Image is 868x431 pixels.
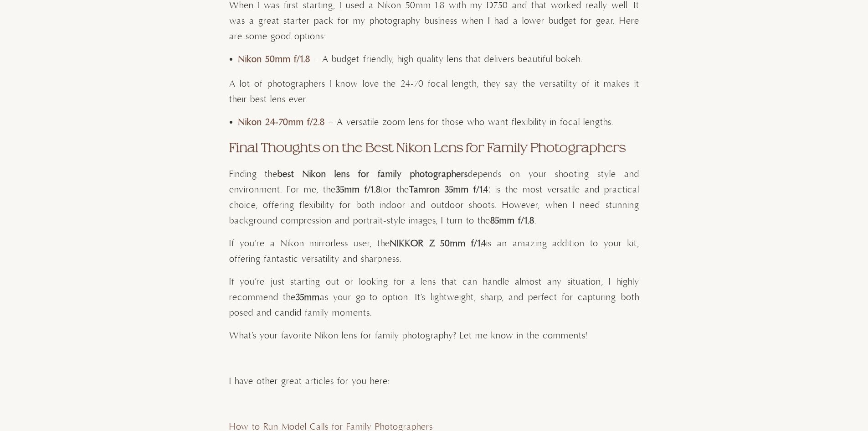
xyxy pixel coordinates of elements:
[229,374,639,389] p: I have other great articles for you here:
[238,117,328,128] a: Nikon 24-70mm f/2.8
[390,238,486,249] strong: NIKKOR Z 50mm f/1.4
[229,141,626,155] strong: Final Thoughts on the Best Nikon Lens for Family Photographers
[238,54,310,65] strong: Nikon 50mm f/1.8
[229,236,639,267] p: If you’re a Nikon mirrorless user, the is an amazing addition to your kit, offering fantastic ver...
[296,292,320,303] strong: 35mm
[277,169,468,180] strong: best Nikon lens for family photographers
[238,117,325,128] strong: Nikon 24-70mm f/2.8
[238,54,313,65] a: Nikon 50mm f/1.8
[229,77,639,108] p: A lot of photographers I know love the 24-70 focal length, they say the versatility of it makes i...
[229,167,639,229] p: Finding the depends on your shooting style and environment. For me, the (or the ) is the most ver...
[238,115,639,130] li: – A versatile zoom lens for those who want flexibility in focal lengths.
[238,52,639,68] li: – A budget-friendly, high-quality lens that delivers beautiful bokeh.
[229,275,639,321] p: If you’re just starting out or looking for a lens that can handle almost any situation, I highly ...
[409,184,488,196] strong: Tamron 35mm f/1.4
[490,215,534,227] strong: 85mm f/1.8
[336,184,381,196] strong: 35mm f/1.8
[229,328,639,344] p: What’s your favorite Nikon lens for family photography? Let me know in the comments!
